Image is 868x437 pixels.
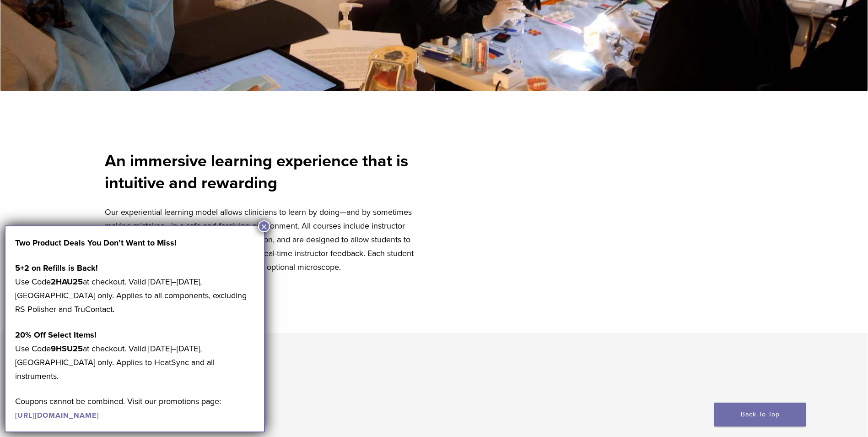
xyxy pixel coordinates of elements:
[15,328,254,383] p: Use Code at checkout. Valid [DATE]–[DATE], [GEOGRAPHIC_DATA] only. Applies to HeatSync and all in...
[440,121,764,303] iframe: Bioclear Matrix | Welcome to the Bioclear Learning Center
[51,277,83,287] strong: 2HAU25
[105,151,408,193] strong: An immersive learning experience that is intuitive and rewarding
[51,344,83,354] strong: 9HSU25
[15,263,98,273] strong: 5+2 on Refills is Back!
[15,330,97,340] strong: 20% Off Select Items!
[258,220,270,232] button: Close
[105,395,437,417] h2: Learning Center Courses
[15,261,254,316] p: Use Code at checkout. Valid [DATE]–[DATE], [GEOGRAPHIC_DATA] only. Applies to all components, exc...
[105,205,429,274] p: Our experiential learning model allows clinicians to learn by doing—and by sometimes making mista...
[15,238,177,248] strong: Two Product Deals You Don’t Want to Miss!
[15,394,254,422] p: Coupons cannot be combined. Visit our promotions page:
[15,411,99,420] a: [URL][DOMAIN_NAME]
[714,403,806,426] a: Back To Top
